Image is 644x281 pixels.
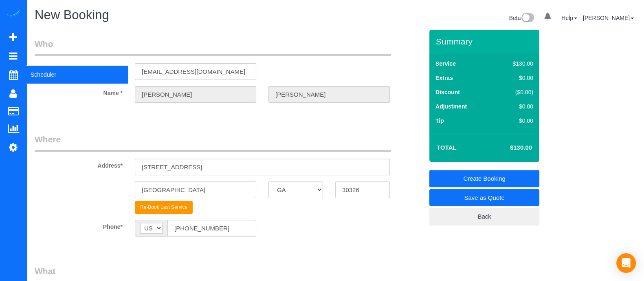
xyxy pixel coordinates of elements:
[495,102,533,111] div: $0.00
[5,8,21,20] img: Automaid Logo
[429,170,539,187] a: Create Booking
[135,201,193,214] button: Re-Book Last Service
[268,86,390,103] input: Last Name*
[495,88,533,96] div: ($0.00)
[29,159,129,170] label: Address*
[561,15,577,21] a: Help
[335,181,390,198] input: Zip Code*
[35,38,391,56] legend: Who
[167,220,256,237] input: Phone*
[435,117,444,125] label: Tip
[583,15,634,21] a: [PERSON_NAME]
[135,63,256,80] input: Email*
[435,102,467,111] label: Adjustment
[429,189,539,206] a: Save as Quote
[26,65,128,84] span: Scheduler
[495,60,533,68] div: $130.00
[29,220,129,231] label: Phone*
[521,13,534,24] img: New interface
[135,86,256,103] input: First Name*
[435,74,453,82] label: Extras
[436,37,535,46] h3: Summary
[486,144,532,151] h4: $130.00
[509,15,534,21] a: Beta
[35,8,109,22] span: New Booking
[435,60,456,68] label: Service
[437,144,457,151] strong: Total
[495,74,533,82] div: $0.00
[495,117,533,125] div: $0.00
[435,88,460,96] label: Discount
[29,63,129,74] label: Email*
[35,133,391,152] legend: Where
[429,208,539,225] a: Back
[29,86,129,97] label: Name *
[135,181,256,198] input: City*
[616,253,636,273] div: Open Intercom Messenger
